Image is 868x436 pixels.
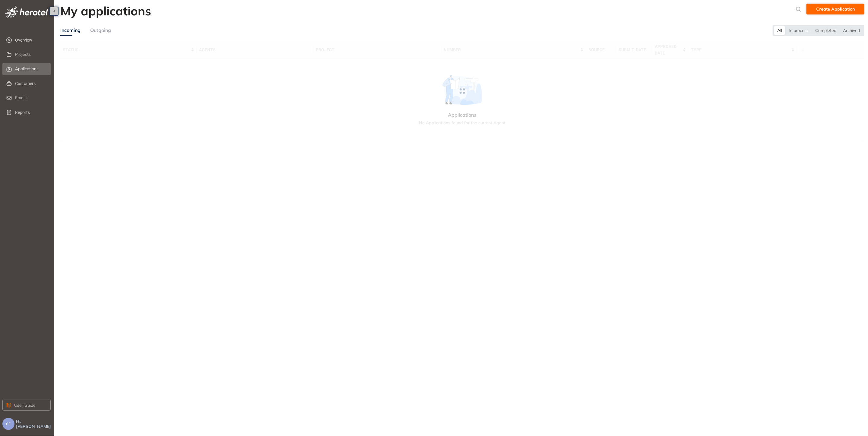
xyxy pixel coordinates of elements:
span: Applications [15,66,39,71]
span: User Guide [14,402,36,409]
button: User Guide [2,400,51,411]
img: logo [5,6,48,18]
span: Customers [15,77,49,90]
span: Hi, [PERSON_NAME] [16,419,52,429]
div: Outgoing [90,27,111,34]
span: Projects [15,52,31,57]
div: Archived [840,26,863,35]
button: Create Application [806,4,864,14]
span: Create Application [816,6,855,12]
div: In process [785,26,812,35]
button: CF [2,418,14,430]
span: Overview [15,34,49,46]
h2: My applications [60,4,151,18]
span: Reports [15,106,49,118]
span: Emails [15,95,27,100]
div: Incoming [60,27,81,34]
span: CF [6,422,11,426]
div: All [774,26,785,35]
div: Completed [812,26,840,35]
